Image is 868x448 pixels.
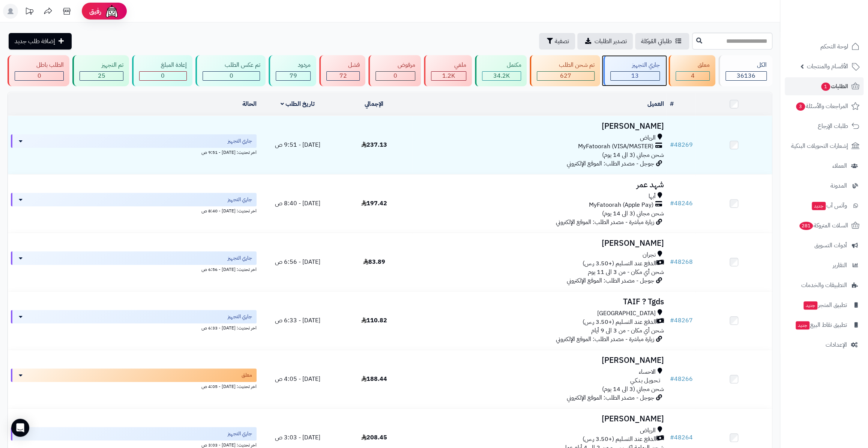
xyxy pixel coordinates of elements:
[415,356,664,365] h3: [PERSON_NAME]
[482,61,521,69] div: مكتمل
[791,141,848,151] span: إشعارات التحويلات البنكية
[228,313,252,320] span: جاري التجهيز
[275,433,320,442] span: [DATE] - 3:03 ص
[801,280,847,290] span: التطبيقات والخدمات
[803,301,817,310] span: جديد
[290,71,297,80] span: 79
[242,99,257,108] a: الحالة
[6,55,71,86] a: الطلب باطل 0
[670,316,674,325] span: #
[785,137,863,155] a: إشعارات التحويلات البنكية
[818,121,848,131] span: طلبات الإرجاع
[587,268,664,277] span: شحن أي مكان - من 3 الى 11 يوم
[361,140,387,149] span: 237.13
[415,415,664,423] h3: [PERSON_NAME]
[161,71,165,80] span: 0
[566,159,654,168] span: جوجل - مصدر الطلب: الموقع الإلكتروني
[228,196,252,203] span: جاري التجهيز
[361,374,387,383] span: 188.44
[276,61,310,69] div: مردود
[670,316,692,325] a: #48267
[812,202,826,210] span: جديد
[80,61,123,69] div: تم التجهيز
[817,9,861,25] img: logo-2.png
[415,180,664,189] h3: شهد عمر
[275,199,320,208] span: [DATE] - 8:40 ص
[670,374,692,383] a: #48266
[642,251,655,259] span: نجران
[807,61,848,72] span: الأقسام والمنتجات
[670,140,674,149] span: #
[327,72,359,80] div: 72
[577,33,633,50] a: تصدير الطلبات
[602,150,664,159] span: شحن مجاني (3 الى 14 يوم)
[431,61,466,69] div: ملغي
[691,71,694,80] span: 4
[537,61,594,69] div: تم شحن الطلب
[275,316,320,325] span: [DATE] - 6:33 ص
[821,82,830,91] span: 1
[833,260,847,271] span: التقارير
[230,71,233,80] span: 0
[597,309,655,318] span: [GEOGRAPHIC_DATA]
[318,55,367,86] a: فشل 72
[242,371,252,379] span: معلق
[482,72,521,80] div: 34157
[71,55,130,86] a: تم التجهيز 25
[602,209,664,218] span: شحن مجاني (3 الى 14 يوم)
[785,177,863,195] a: المدونة
[785,296,863,314] a: تطبيق المتجرجديد
[131,55,194,86] a: إعادة المبلغ 0
[228,137,252,145] span: جاري التجهيز
[676,61,709,69] div: معلق
[826,340,847,350] span: الإعدادات
[361,199,387,208] span: 197.42
[104,4,119,19] img: ai-face.png
[194,55,267,86] a: تم عكس الطلب 0
[635,33,689,50] a: طلباتي المُوكلة
[820,41,848,52] span: لوحة التحكم
[89,7,101,16] span: رفيق
[276,72,310,80] div: 79
[670,433,674,442] span: #
[566,393,654,402] span: جوجل - مصدر الطلب: الموقع الإلكتروني
[591,326,664,335] span: شحن أي مكان - من 3 الى 9 أيام
[11,323,257,331] div: اخر تحديث: [DATE] - 6:33 ص
[361,316,387,325] span: 110.82
[363,257,385,266] span: 83.89
[376,72,414,80] div: 0
[80,72,123,80] div: 25
[275,140,320,149] span: [DATE] - 9:51 ص
[203,72,260,80] div: 0
[667,55,716,86] a: معلق 4
[803,300,847,310] span: تطبيق المتجر
[9,33,72,50] a: إضافة طلب جديد
[811,200,847,211] span: وآتس آب
[11,382,257,390] div: اخر تحديث: [DATE] - 4:05 ص
[785,336,863,354] a: الإعدادات
[647,99,664,108] a: العميل
[555,37,569,46] span: تصفية
[98,71,105,80] span: 25
[641,37,672,46] span: طلباتي المُوكلة
[785,157,863,175] a: العملاء
[375,61,415,69] div: مرفوض
[367,55,422,86] a: مرفوض 0
[422,55,473,86] a: ملغي 1.2K
[415,122,664,131] h3: [PERSON_NAME]
[630,376,660,385] span: تـحـويـل بـنـكـي
[820,81,848,92] span: الطلبات
[228,254,252,262] span: جاري التجهيز
[785,316,863,334] a: تطبيق نقاط البيعجديد
[203,61,260,69] div: تم عكس الطلب
[785,77,863,95] a: الطلبات1
[20,4,39,21] a: تحديثات المنصة
[796,102,805,111] span: 3
[11,148,257,156] div: اخر تحديث: [DATE] - 9:51 ص
[393,71,397,80] span: 0
[11,265,257,273] div: اخر تحديث: [DATE] - 6:56 ص
[15,72,63,80] div: 0
[15,37,55,46] span: إضافة طلب جديد
[795,320,847,330] span: تطبيق نقاط البيع
[139,61,187,69] div: إعادة المبلغ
